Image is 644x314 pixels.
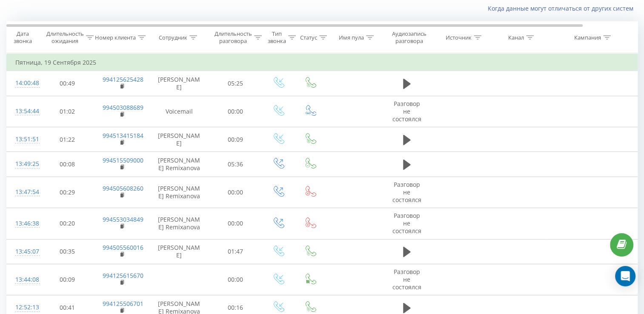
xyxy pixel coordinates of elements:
[209,264,262,295] td: 00:00
[15,243,32,260] div: 13:45:07
[41,177,94,208] td: 00:29
[615,266,635,286] div: Open Intercom Messenger
[41,96,94,127] td: 01:02
[209,152,262,177] td: 05:36
[209,239,262,264] td: 01:47
[300,34,317,41] div: Статус
[103,156,143,164] a: 994515509000
[41,239,94,264] td: 00:35
[508,34,524,41] div: Канал
[339,34,364,41] div: Имя пула
[574,34,601,41] div: Кампания
[392,180,421,204] span: Разговор не состоялся
[41,152,94,177] td: 00:08
[15,215,32,232] div: 13:46:38
[41,208,94,240] td: 00:20
[149,152,209,177] td: [PERSON_NAME] Remixanova
[446,34,472,41] div: Источник
[103,103,143,111] a: 994503088689
[159,34,187,41] div: Сотрудник
[15,184,32,200] div: 13:47:54
[41,71,94,96] td: 00:49
[103,131,143,140] a: 994513415184
[15,131,32,148] div: 13:51:51
[149,127,209,152] td: [PERSON_NAME]
[392,211,421,235] span: Разговор не состоялся
[209,177,262,208] td: 00:00
[103,215,143,223] a: 994553034849
[103,243,143,251] a: 994505560016
[215,30,252,45] div: Длительность разговора
[149,96,209,127] td: Voicemail
[103,75,143,83] a: 994125625428
[149,208,209,240] td: [PERSON_NAME] Remixanova
[41,127,94,152] td: 01:22
[15,156,32,172] div: 13:49:25
[392,100,421,123] span: Разговор не состоялся
[103,271,143,280] a: 994125615670
[15,103,32,120] div: 13:54:44
[15,75,32,91] div: 14:00:48
[209,71,262,96] td: 05:25
[95,34,136,41] div: Номер клиента
[149,239,209,264] td: [PERSON_NAME]
[7,30,38,45] div: Дата звонка
[209,127,262,152] td: 00:09
[103,184,143,192] a: 994505608260
[41,264,94,295] td: 00:09
[149,177,209,208] td: [PERSON_NAME] Remixanova
[392,268,421,291] span: Разговор не состоялся
[389,30,430,45] div: Аудиозапись разговора
[46,30,84,45] div: Длительность ожидания
[268,30,286,45] div: Тип звонка
[209,96,262,127] td: 00:00
[15,271,32,288] div: 13:44:08
[488,4,638,12] a: Когда данные могут отличаться от других систем
[103,300,143,308] a: 994125506701
[149,71,209,96] td: [PERSON_NAME]
[209,208,262,240] td: 00:00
